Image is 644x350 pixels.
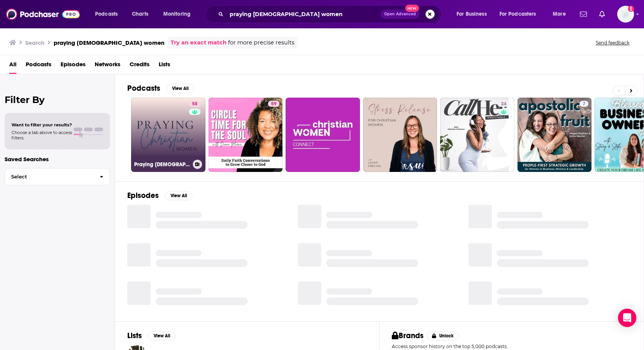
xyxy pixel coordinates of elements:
[427,331,459,340] button: Unlock
[9,58,16,74] a: All
[405,5,419,12] span: New
[209,98,283,172] a: 59
[159,58,170,74] a: Lists
[617,6,634,23] img: User Profile
[451,8,496,20] button: open menu
[213,5,449,23] div: Search podcasts, credits, & more...
[192,100,197,108] span: 58
[553,9,566,20] span: More
[6,7,80,21] img: Podchaser - Follow, Share and Rate Podcasts
[392,343,631,349] p: Access sponsor history on the top 5,000 podcasts.
[499,9,536,20] span: For Podcasters
[547,8,575,20] button: open menu
[228,38,294,47] span: for more precise results
[165,191,192,200] button: View All
[617,6,634,23] span: Logged in as heidi.egloff
[171,38,227,47] a: Try an exact match
[127,8,153,20] a: Charts
[5,174,94,179] span: Select
[617,6,634,23] button: Show profile menu
[268,101,279,107] a: 59
[158,8,200,20] button: open menu
[227,8,381,20] input: Search podcasts, credits, & more...
[5,155,110,163] p: Saved Searches
[90,8,128,20] button: open menu
[163,9,191,20] span: Monitoring
[271,100,276,108] span: 59
[381,10,419,19] button: Open AdvancedNew
[25,39,44,46] h3: Search
[384,12,416,16] span: Open Advanced
[54,39,164,46] h3: praying [DEMOGRAPHIC_DATA] women
[457,9,487,20] span: For Business
[148,331,176,340] button: View All
[11,130,72,141] span: Choose a tab above to access filters.
[61,58,85,74] a: Episodes
[392,331,424,340] h2: Brands
[127,191,159,200] h2: Episodes
[628,6,634,12] svg: Add a profile image
[593,39,632,46] button: Send feedback
[618,309,636,327] div: Open Intercom Messenger
[440,98,514,172] a: 24
[131,98,205,172] a: 58Praying [DEMOGRAPHIC_DATA] Women
[501,100,506,108] span: 24
[583,100,585,108] span: 7
[134,161,190,168] h3: Praying [DEMOGRAPHIC_DATA] Women
[596,8,608,21] a: Show notifications dropdown
[95,58,120,74] a: Networks
[95,9,118,20] span: Podcasts
[127,83,194,93] a: PodcastsView All
[127,331,176,340] a: ListsView All
[498,101,509,107] a: 24
[132,9,148,20] span: Charts
[166,84,194,93] button: View All
[495,8,547,20] button: open menu
[127,331,142,340] h2: Lists
[517,98,592,172] a: 7
[5,94,110,105] h2: Filter By
[580,101,588,107] a: 7
[127,191,192,200] a: EpisodesView All
[130,58,149,74] a: Credits
[577,8,590,21] a: Show notifications dropdown
[26,58,51,74] a: Podcasts
[127,83,160,93] h2: Podcasts
[189,101,200,107] a: 58
[11,122,72,128] span: Want to filter your results?
[5,168,110,185] button: Select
